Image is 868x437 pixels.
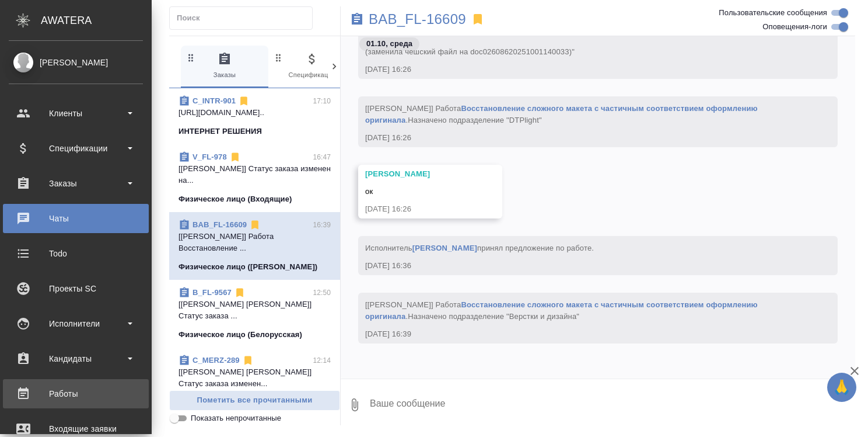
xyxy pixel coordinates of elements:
p: ИНТЕРНЕТ РЕШЕНИЯ [178,126,262,137]
a: Восстановление сложного макета с частичным соответствием оформлению оригинала [365,104,760,124]
div: Исполнители [9,315,143,332]
p: [[PERSON_NAME] [PERSON_NAME]] Статус заказа ... [178,299,331,322]
svg: Отписаться [242,355,254,366]
div: Кандидаты [9,350,143,367]
a: BAB_FL-16609 [369,13,466,25]
div: C_INTR-90117:10[URL][DOMAIN_NAME]..ИНТЕРНЕТ РЕШЕНИЯ [169,88,340,144]
p: 17:10 [313,95,331,107]
svg: Отписаться [234,287,246,299]
div: [DATE] 16:36 [365,260,797,272]
button: Пометить все прочитанными [169,390,340,411]
span: Оповещения-логи [762,21,827,33]
p: 12:50 [313,287,331,299]
p: Физическое лицо ([PERSON_NAME]) [178,261,317,273]
button: 🙏 [827,373,856,402]
span: 🙏 [832,375,852,400]
span: Пометить все прочитанными [176,394,334,407]
p: Физическое лицо (Входящие) [178,193,292,205]
div: Спецификации [9,140,143,157]
div: [DATE] 16:26 [365,132,797,144]
div: Todo [9,245,143,262]
span: Спецификации [273,52,351,81]
span: Назначено подразделение "DTPlight" [408,116,542,124]
div: BAB_FL-1660916:39[[PERSON_NAME]] Работа Восстановление ...Физическое лицо ([PERSON_NAME]) [169,212,340,280]
span: ок [365,187,373,196]
div: B_FL-956712:50[[PERSON_NAME] [PERSON_NAME]] Статус заказа ...Физическое лицо (Белорусская) [169,280,340,348]
svg: Отписаться [229,151,241,163]
p: 12:14 [313,355,331,366]
p: [[PERSON_NAME]] Статус заказа изменен на... [178,163,331,186]
input: Поиск [177,10,312,26]
a: C_MERZ-289 [192,356,240,365]
div: Заказы [9,175,143,192]
div: [DATE] 16:39 [365,328,797,340]
span: Назначено подразделение "Верстки и дизайна" [408,312,579,321]
p: [URL][DOMAIN_NAME].. [178,107,331,119]
span: Исполнитель принял предложение по работе . [365,244,594,252]
svg: Зажми и перетащи, чтобы поменять порядок вкладок [273,52,284,63]
p: Физическое лицо (Белорусская) [178,329,302,341]
a: C_INTR-901 [192,96,236,105]
span: [[PERSON_NAME]] Работа . [365,104,760,124]
div: V_FL-97816:47[[PERSON_NAME]] Статус заказа изменен на...Физическое лицо (Входящие) [169,144,340,212]
div: AWATERA [41,9,152,32]
a: Todo [3,239,149,268]
p: 16:47 [313,151,331,163]
span: [[PERSON_NAME]] Работа . [365,300,760,321]
a: Чаты [3,204,149,233]
a: BAB_FL-16609 [192,220,247,229]
span: Заказы [185,52,264,81]
span: Пользовательские сообщения [719,7,827,19]
p: 16:39 [313,219,331,231]
span: Показать непрочитанные [191,412,281,424]
div: Проекты SC [9,280,143,297]
a: V_FL-978 [192,152,227,161]
p: 01.10, среда [366,38,412,50]
p: [[PERSON_NAME] [PERSON_NAME]] Статус заказа изменен... [178,366,331,390]
svg: Отписаться [238,95,250,107]
a: Работы [3,379,149,408]
a: Восстановление сложного макета с частичным соответствием оформлению оригинала [365,300,760,321]
div: [PERSON_NAME] [9,56,143,69]
p: [[PERSON_NAME]] Работа Восстановление ... [178,231,331,254]
a: B_FL-9567 [192,288,232,297]
div: Клиенты [9,105,143,122]
svg: Зажми и перетащи, чтобы поменять порядок вкладок [185,52,197,63]
div: C_MERZ-28912:14[[PERSON_NAME] [PERSON_NAME]] Статус заказа изменен...ООО "МЕРЦ ФАРМА" [169,348,340,415]
div: Работы [9,385,143,403]
div: Чаты [9,210,143,227]
a: [PERSON_NAME] [412,244,477,252]
div: [PERSON_NAME] [365,168,461,180]
div: [DATE] 16:26 [365,203,461,215]
a: Проекты SC [3,274,149,303]
div: [DATE] 16:26 [365,64,797,75]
